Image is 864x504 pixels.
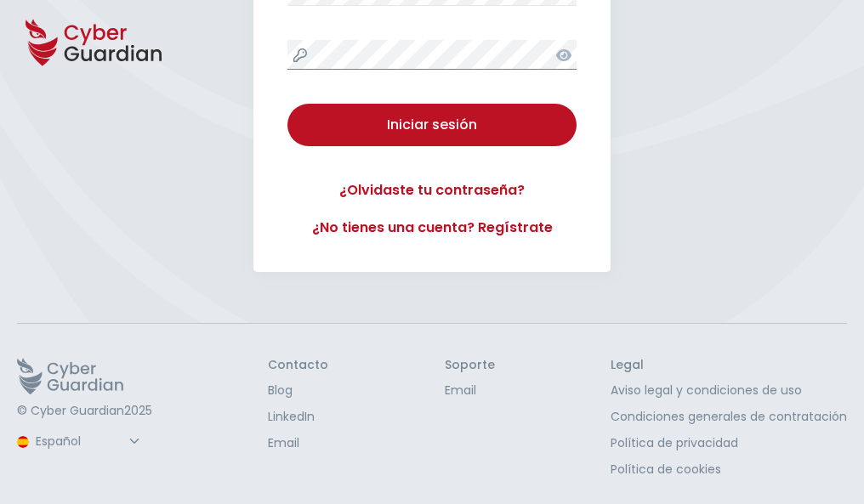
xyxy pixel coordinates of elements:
[287,104,577,146] button: Iniciar sesión
[445,382,495,399] a: Email
[268,408,328,426] a: LinkedIn
[268,358,328,373] h3: Contacto
[445,358,495,373] h3: Soporte
[300,115,564,135] div: Iniciar sesión
[268,434,328,452] a: Email
[611,434,847,452] a: Política de privacidad
[17,404,152,419] p: © Cyber Guardian 2025
[287,218,577,238] a: ¿No tienes una cuenta? Regístrate
[611,408,847,426] a: Condiciones generales de contratación
[17,436,29,448] img: region-logo
[611,382,847,399] a: Aviso legal y condiciones de uso
[611,358,847,373] h3: Legal
[287,180,577,201] a: ¿Olvidaste tu contraseña?
[268,382,328,399] a: Blog
[611,461,847,479] a: Política de cookies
